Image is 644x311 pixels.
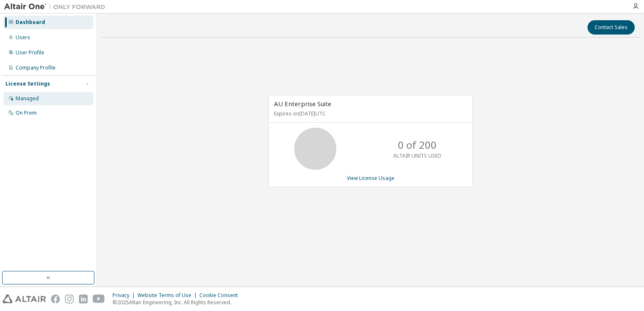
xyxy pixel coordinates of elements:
[137,292,199,299] div: Website Terms of Use
[3,295,46,303] img: altair_logo.svg
[398,138,437,152] p: 0 of 200
[65,295,74,303] img: instagram.svg
[16,64,56,71] div: Company Profile
[274,110,465,117] p: Expires on [DATE] UTC
[16,110,37,116] div: On Prem
[16,34,30,41] div: Users
[113,299,243,306] p: © 2025 Altair Engineering, Inc. All Rights Reserved.
[393,152,441,159] p: ALTAIR UNITS USED
[16,49,44,56] div: User Profile
[79,295,88,303] img: linkedin.svg
[199,292,243,299] div: Cookie Consent
[113,292,137,299] div: Privacy
[274,99,331,108] span: AU Enterprise Suite
[16,19,45,26] div: Dashboard
[4,3,110,11] img: Altair One
[51,295,60,303] img: facebook.svg
[5,80,50,87] div: License Settings
[16,95,39,102] div: Managed
[588,20,635,35] button: Contact Sales
[347,174,394,182] a: View License Usage
[93,295,105,303] img: youtube.svg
